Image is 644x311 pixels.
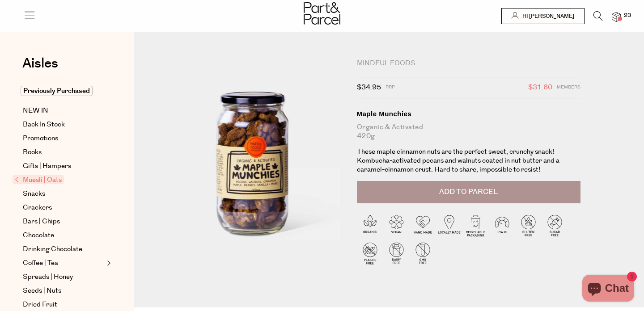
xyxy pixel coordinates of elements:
[105,258,111,269] button: Expand/Collapse Coffee | Tea
[357,147,580,174] p: These maple cinnamon nuts are the perfect sweet, crunchy snack! Kombucha-activated pecans and wal...
[580,275,637,304] inbox-online-store-chat: Shopify online store chat
[23,244,104,255] a: Drinking Chocolate
[23,244,82,255] span: Drinking Chocolate
[21,86,93,96] span: Previously Purchased
[23,230,54,241] span: Chocolate
[15,175,104,185] a: Muesli | Oats
[622,12,633,20] span: 23
[161,59,343,274] img: Maple Munchies
[23,133,104,144] a: Promotions
[357,82,381,93] span: $34.95
[357,240,383,266] img: P_P-ICONS-Live_Bec_V11_Plastic_Free.svg
[357,212,383,239] img: P_P-ICONS-Live_Bec_V11_Organic.svg
[22,57,58,79] a: Aisles
[383,240,410,266] img: P_P-ICONS-Live_Bec_V11_Dairy_Free.svg
[489,212,515,239] img: P_P-ICONS-Live_Bec_V11_Low_Gi.svg
[410,240,436,266] img: P_P-ICONS-Live_Bec_V11_GMO_Free.svg
[23,286,61,296] span: Seeds | Nuts
[23,189,45,199] span: Snacks
[542,212,568,239] img: P_P-ICONS-Live_Bec_V11_Sugar_Free.svg
[386,82,395,93] span: RRP
[23,286,104,296] a: Seeds | Nuts
[23,147,104,158] a: Books
[23,86,104,97] a: Previously Purchased
[23,119,65,130] span: Back In Stock
[23,230,104,241] a: Chocolate
[23,133,58,144] span: Promotions
[462,212,489,239] img: P_P-ICONS-Live_Bec_V11_Recyclable_Packaging.svg
[23,202,52,213] span: Crackers
[357,109,580,118] div: Maple Munchies
[23,202,104,213] a: Crackers
[23,272,104,282] a: Spreads | Honey
[501,8,585,24] a: Hi [PERSON_NAME]
[23,189,104,199] a: Snacks
[383,212,410,239] img: P_P-ICONS-Live_Bec_V11_Vegan.svg
[23,299,104,310] a: Dried Fruit
[357,123,580,141] div: Organic & Activated 420g
[13,175,64,184] span: Muesli | Oats
[410,212,436,239] img: P_P-ICONS-Live_Bec_V11_Handmade.svg
[23,161,104,172] a: Gifts | Hampers
[23,161,71,172] span: Gifts | Hampers
[520,13,574,20] span: Hi [PERSON_NAME]
[23,147,42,158] span: Books
[557,82,580,93] span: Members
[528,82,552,93] span: $31.60
[23,258,58,269] span: Coffee | Tea
[22,54,58,73] span: Aisles
[23,299,57,310] span: Dried Fruit
[436,212,462,239] img: P_P-ICONS-Live_Bec_V11_Locally_Made_2.svg
[23,258,104,269] a: Coffee | Tea
[357,59,580,68] div: Mindful Foods
[23,216,60,227] span: Bars | Chips
[304,2,340,25] img: Part&Parcel
[357,181,580,203] button: Add to Parcel
[515,212,542,239] img: P_P-ICONS-Live_Bec_V11_Gluten_Free.svg
[23,216,104,227] a: Bars | Chips
[23,105,48,116] span: NEW IN
[439,187,498,197] span: Add to Parcel
[23,272,73,282] span: Spreads | Honey
[23,105,104,116] a: NEW IN
[23,119,104,130] a: Back In Stock
[612,12,621,21] a: 23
